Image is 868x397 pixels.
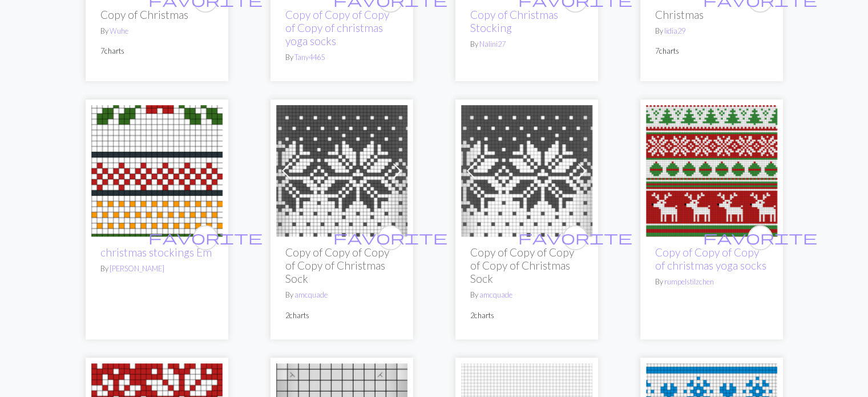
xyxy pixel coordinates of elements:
[664,26,685,35] a: lidia29
[91,105,223,236] img: christmas stockings Em
[333,226,447,249] i: favourite
[100,263,213,274] p: By
[333,228,447,246] span: favorite
[655,276,768,287] p: By
[294,290,328,299] a: amcquade
[110,264,164,273] a: [PERSON_NAME]
[655,246,766,272] a: Copy of Copy of Copy of christmas yoga socks
[646,105,777,236] img: christmas yoga socks
[479,39,506,49] a: Nalini27
[285,246,398,285] h2: Copy of Copy of Copy of Copy of Christmas Sock
[276,164,407,175] a: Christmas Sock
[470,310,583,321] p: 2 charts
[703,226,817,249] i: favourite
[470,246,583,285] h2: Copy of Copy of Copy of Copy of Christmas Sock
[100,26,213,37] p: By
[646,164,777,175] a: christmas yoga socks
[518,226,632,249] i: favourite
[655,46,768,57] p: 7 charts
[148,226,263,249] i: favourite
[285,310,398,321] p: 2 charts
[461,164,592,175] a: Christmas Sock
[461,105,592,236] img: Christmas Sock
[748,225,773,250] button: favourite
[91,164,223,175] a: christmas stockings Em
[285,8,389,47] a: Copy of Copy of Copy of Copy of christmas yoga socks
[655,8,768,21] h2: Christmas
[470,290,583,300] p: By
[664,277,714,286] a: rumpelstilzchen
[378,225,403,250] button: favourite
[110,26,128,35] a: Wuhe
[193,225,218,250] button: favourite
[655,26,768,37] p: By
[703,228,817,246] span: favorite
[518,228,632,246] span: favorite
[470,39,583,50] p: By
[294,53,325,62] a: Tany4465
[100,46,213,57] p: 7 charts
[563,225,588,250] button: favourite
[285,290,398,300] p: By
[285,52,398,63] p: By
[100,246,212,259] a: christmas stockings Em
[479,290,512,299] a: amcquade
[100,8,213,21] h2: Copy of Christmas
[276,105,407,236] img: Christmas Sock
[148,228,263,246] span: favorite
[470,8,558,34] a: Copy of Christmas Stocking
